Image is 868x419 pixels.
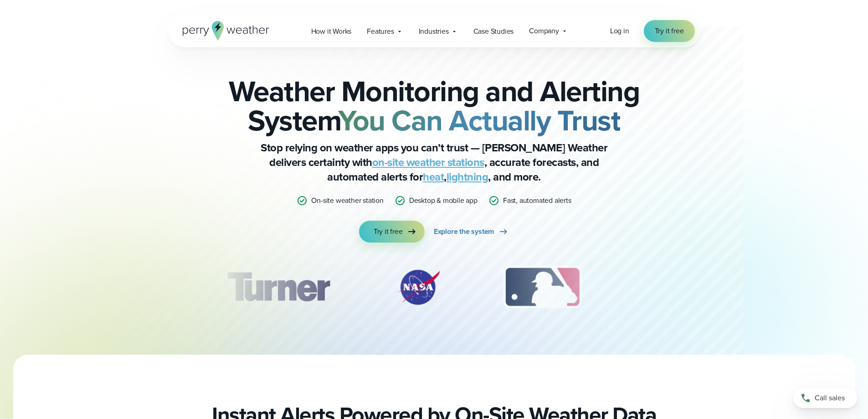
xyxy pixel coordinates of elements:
span: Company [529,26,559,36]
div: 4 of 12 [634,264,707,310]
span: Case Studies [473,26,514,37]
div: slideshow [214,264,655,315]
strong: You Can Actually Trust [338,99,620,142]
a: Log in [610,26,629,36]
a: heat [423,169,444,185]
span: Features [367,26,394,37]
a: Case Studies [466,22,522,41]
p: Desktop & mobile app [409,195,478,206]
a: Call sales [793,388,857,408]
span: Try it free [655,26,684,36]
img: NASA.svg [387,264,451,310]
h2: Weather Monitoring and Alerting System [214,77,655,135]
div: 1 of 12 [213,264,343,310]
span: Industries [419,26,449,37]
span: Log in [610,26,629,36]
span: Explore the system [434,226,494,237]
div: 3 of 12 [494,264,591,310]
span: How it Works [311,26,352,37]
p: Fast, automated alerts [503,195,571,206]
div: 2 of 12 [387,264,451,310]
img: Turner-Construction_1.svg [213,264,343,310]
p: Stop relying on weather apps you can’t trust — [PERSON_NAME] Weather delivers certainty with , ac... [252,140,616,184]
p: On-site weather station [311,195,383,206]
span: Try it free [374,226,403,237]
img: MLB.svg [494,264,591,310]
span: Call sales [815,393,845,403]
img: PGA.svg [634,264,707,310]
a: lightning [447,169,488,185]
a: Try it free [359,221,425,243]
a: Explore the system [434,221,509,243]
a: on-site weather stations [372,154,484,171]
a: How it Works [303,22,360,41]
a: Try it free [644,20,695,42]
